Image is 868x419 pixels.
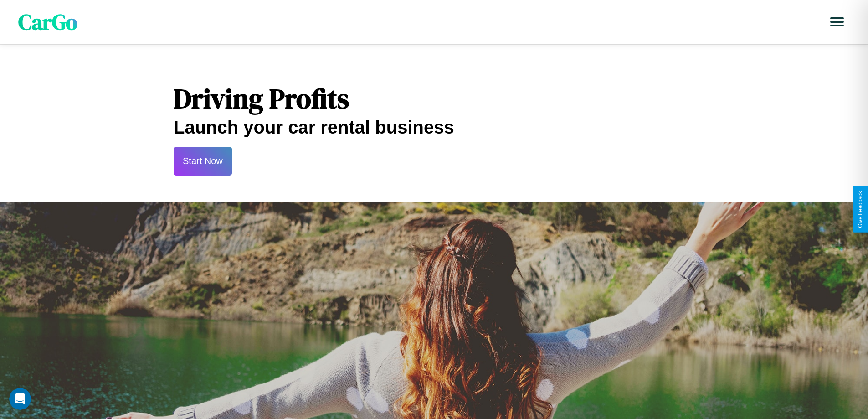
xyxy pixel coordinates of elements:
[18,7,77,37] span: CarGo
[857,191,863,228] div: Give Feedback
[174,80,694,117] h1: Driving Profits
[9,388,31,410] iframe: Intercom live chat
[174,147,232,176] button: Start Now
[174,117,694,138] h2: Launch your car rental business
[824,9,850,35] button: Open menu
